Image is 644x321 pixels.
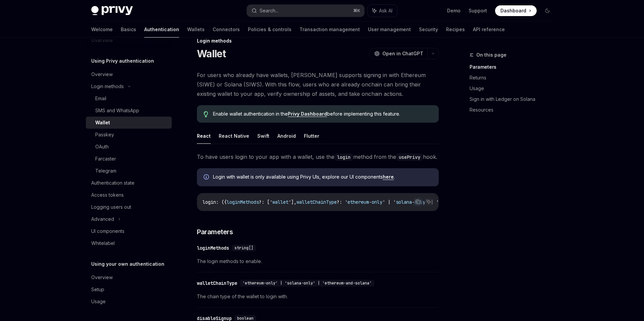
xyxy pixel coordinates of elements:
[197,293,439,301] span: The chain type of the wallet to login with.
[91,203,131,211] div: Logging users out
[216,199,227,205] span: : ({
[473,21,505,38] a: API reference
[197,70,439,99] span: For users who already have wallets, [PERSON_NAME] supports signing in with Ethereum (SIWE) or Sol...
[91,298,106,306] div: Usage
[86,129,172,141] a: Passkey
[470,72,558,83] a: Returns
[470,105,558,115] a: Resources
[91,82,124,90] div: Login methods
[197,227,233,237] span: Parameters
[86,283,172,296] a: Setup
[288,199,297,205] span: '],
[495,5,537,16] a: Dashboard
[288,111,327,117] a: Privy Dashboard
[237,316,254,321] span: boolean
[144,21,179,38] a: Authentication
[470,83,558,94] a: Usage
[213,21,240,38] a: Connectors
[86,105,172,117] a: SMS and WhatsApp
[91,57,154,65] h5: Using Privy authentication
[86,189,172,201] a: Access tokens
[197,280,237,286] div: walletChainType
[95,94,106,103] div: Email
[91,179,135,187] div: Authentication state
[368,21,411,38] a: User management
[86,225,172,237] a: UI components
[91,285,104,294] div: Setup
[257,128,269,144] button: Swift
[91,70,113,78] div: Overview
[91,227,124,235] div: UI components
[446,21,465,38] a: Recipes
[470,62,558,72] a: Parameters
[414,197,422,206] button: Copy the contents from the code block
[204,111,208,117] svg: Tip
[91,21,113,38] a: Welcome
[243,280,372,286] span: 'ethereum-only' | 'solana-only' | 'ethereum-and-solana'
[424,197,433,206] button: Ask AI
[383,174,394,180] a: here
[86,117,172,129] a: Wallet
[334,153,353,161] code: login
[197,245,229,251] div: loginMethods
[260,7,278,15] div: Search...
[91,215,114,223] div: Advanced
[91,239,115,247] div: Whitelabel
[197,257,439,265] span: The login methods to enable.
[95,119,110,127] div: Wallet
[337,199,347,205] span: ?: '
[277,128,296,144] button: Android
[368,5,397,17] button: Ask AI
[247,5,364,17] button: Search...⌘K
[297,199,337,205] span: walletChainType
[95,167,116,175] div: Telegram
[86,165,172,177] a: Telegram
[542,5,553,16] button: Toggle dark mode
[272,199,288,205] span: wallet
[347,199,369,205] span: ethereum
[372,199,382,205] span: only
[419,21,438,38] a: Security
[204,174,210,181] svg: Info
[396,199,412,205] span: solana
[353,8,360,13] span: ⌘ K
[248,21,291,38] a: Policies & controls
[86,296,172,308] a: Usage
[86,68,172,80] a: Overview
[91,191,124,199] div: Access tokens
[86,177,172,189] a: Authentication state
[304,128,319,144] button: Flutter
[95,131,114,139] div: Passkey
[91,260,164,268] h5: Using your own authentication
[86,92,172,105] a: Email
[86,153,172,165] a: Farcaster
[187,21,205,38] a: Wallets
[476,51,506,59] span: On this page
[500,7,526,14] span: Dashboard
[203,199,216,205] span: login
[370,48,427,59] button: Open in ChatGPT
[86,201,172,213] a: Logging users out
[470,94,558,105] a: Sign in with Ledger on Solana
[95,107,139,115] div: SMS and WhatsApp
[369,199,372,205] span: -
[197,48,226,60] h1: Wallet
[382,199,396,205] span: ' | '
[447,7,461,14] a: Demo
[86,141,172,153] a: OAuth
[379,7,392,14] span: Ask AI
[300,21,360,38] a: Transaction management
[259,199,272,205] span: ?: ['
[234,245,253,251] span: string[]
[382,50,423,57] span: Open in ChatGPT
[469,7,487,14] a: Support
[219,128,249,144] button: React Native
[213,174,432,180] span: Login with wallet is only available using Privy UIs, explore our UI components .
[86,237,172,249] a: Whitelabel
[86,271,172,283] a: Overview
[91,6,133,15] img: dark logo
[197,38,439,44] div: Login methods
[197,128,211,144] button: React
[197,152,439,162] span: To have users login to your app with a wallet, use the method from the hook.
[91,273,113,281] div: Overview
